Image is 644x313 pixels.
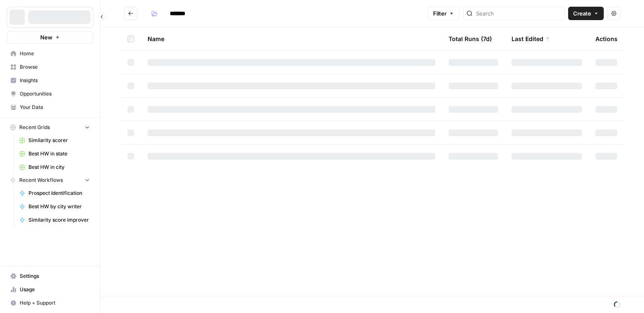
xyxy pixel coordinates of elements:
div: Name [148,27,435,50]
span: Help + Support [20,299,90,307]
div: Actions [595,27,618,50]
span: Create [573,9,591,18]
button: Go back [124,7,138,20]
span: Prospect Identification [29,189,90,197]
a: Best HW in city [16,160,93,174]
span: Insights [20,77,90,84]
a: Best HW in state [16,147,93,160]
input: Search [476,9,561,18]
span: Opportunities [20,90,90,98]
span: Settings [20,272,90,280]
span: Usage [20,286,90,293]
span: Best HW in city [29,163,90,171]
button: Help + Support [7,296,93,310]
button: New [7,31,93,44]
a: Browse [7,60,93,74]
span: Best HW by city writer [29,203,90,210]
a: Usage [7,283,93,296]
span: Filter [433,9,447,18]
a: Settings [7,269,93,283]
button: Create [568,7,604,20]
a: Insights [7,74,93,87]
a: Prospect Identification [16,186,93,200]
span: Similarity scorer [29,137,90,144]
a: Similarity score improver [16,213,93,227]
span: Your Data [20,103,90,111]
span: Recent Grids [19,124,50,131]
a: Best HW by city writer [16,200,93,213]
a: Your Data [7,101,93,114]
span: New [40,33,52,41]
div: Total Runs (7d) [449,27,492,50]
span: Browse [20,63,90,71]
span: Similarity score improver [29,216,90,224]
span: Recent Workflows [19,176,63,184]
a: Opportunities [7,87,93,101]
button: Recent Grids [7,121,93,134]
button: Filter [428,7,460,20]
a: Similarity scorer [16,134,93,147]
span: Best HW in state [29,150,90,158]
button: Recent Workflows [7,174,93,186]
div: Last Edited [512,27,550,50]
a: Home [7,47,93,60]
span: Home [20,50,90,57]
